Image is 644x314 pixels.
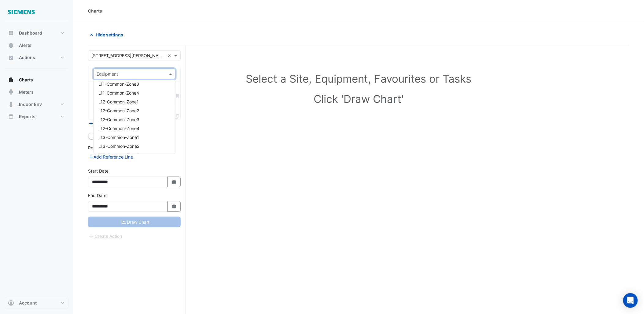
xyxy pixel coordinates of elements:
span: L12-Common-Zone4 [98,126,139,131]
button: Hide settings [88,29,127,40]
div: Open Intercom Messenger [623,293,638,308]
button: Actions [5,51,68,64]
app-icon: Reports [8,114,14,120]
button: Dashboard [5,27,68,39]
label: End Date [88,192,106,199]
fa-icon: Select Date [171,204,177,209]
button: Alerts [5,39,68,51]
app-icon: Meters [8,89,14,95]
span: L12-Common-Zone1 [98,99,139,104]
button: Charts [5,74,68,86]
span: Dashboard [19,30,42,36]
h1: Click 'Draw Chart' [101,92,616,105]
label: Start Date [88,168,109,174]
span: Hide settings [96,32,123,38]
img: Company Logo [7,5,35,17]
span: L13-Common-Zone1 [98,135,139,140]
app-icon: Dashboard [8,30,14,36]
div: Charts [88,8,102,14]
button: Add Equipment [88,120,125,127]
span: Actions [19,54,35,61]
app-escalated-ticket-create-button: Please correct errors first [88,233,123,238]
span: Reports [19,114,35,120]
app-icon: Charts [8,77,14,83]
span: L13-Common-Zone3 [98,152,140,158]
app-icon: Alerts [8,42,14,48]
button: Indoor Env [5,98,68,110]
span: L11-Common-Zone3 [98,81,139,87]
app-icon: Indoor Env [8,101,14,107]
span: L11-Common-Zone4 [98,90,139,95]
fa-icon: Select Date [171,179,177,185]
div: Options List [94,80,175,154]
span: Account [19,300,37,306]
span: L12-Common-Zone3 [98,117,139,122]
button: Reports [5,110,68,123]
span: Clear [167,52,173,59]
label: Reference Lines [88,144,120,151]
span: Clone Favourites and Tasks from this Equipment to other Equipment [175,114,179,119]
span: L13-Common-Zone2 [98,144,139,149]
button: Account [5,297,68,309]
span: Meters [19,89,34,95]
button: Add Reference Line [88,153,134,160]
h1: Select a Site, Equipment, Favourites or Tasks [101,72,616,85]
span: L12-Common-Zone2 [98,108,139,113]
span: Charts [19,77,33,83]
span: Indoor Env [19,101,42,107]
button: Meters [5,86,68,98]
span: Choose Function [175,93,181,99]
span: Alerts [19,42,31,48]
app-icon: Actions [8,54,14,61]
